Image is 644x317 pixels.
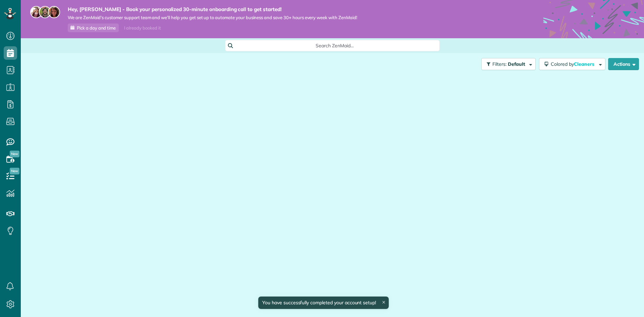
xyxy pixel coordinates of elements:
[39,6,51,18] img: jorge-587dff0eeaa6aab1f244e6dc62b8924c3b6ad411094392a53c71c6c4a576187d.jpg
[30,6,42,18] img: maria-72a9807cf96188c08ef61303f053569d2e2a8a1cde33d635c8a3ac13582a053d.jpg
[508,61,526,67] span: Default
[492,61,506,67] span: Filters:
[68,23,119,32] a: Pick a day and time
[551,61,597,67] span: Colored by
[120,24,165,32] div: I already booked it
[574,61,595,67] span: Cleaners
[77,25,116,31] span: Pick a day and time
[68,15,357,20] span: We are ZenMaid’s customer support team and we’ll help you get set up to automate your business an...
[68,6,357,13] strong: Hey, [PERSON_NAME] - Book your personalized 30-minute onboarding call to get started!
[481,58,536,70] button: Filters: Default
[10,151,19,157] span: New
[48,6,60,18] img: michelle-19f622bdf1676172e81f8f8fba1fb50e276960ebfe0243fe18214015130c80e4.jpg
[539,58,605,70] button: Colored byCleaners
[608,58,639,70] button: Actions
[10,168,19,174] span: New
[258,297,389,309] div: You have successfully completed your account setup!
[478,58,536,70] a: Filters: Default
